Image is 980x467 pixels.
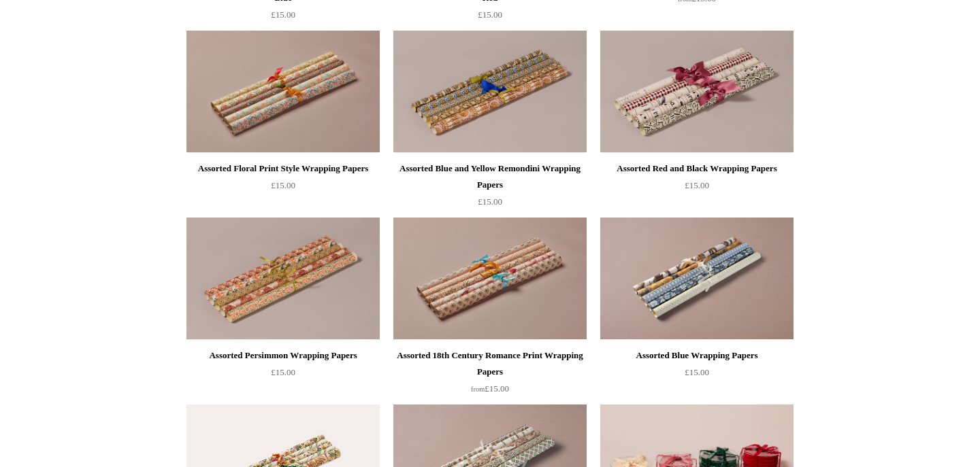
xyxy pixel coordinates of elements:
img: Assorted Blue Wrapping Papers [600,218,794,340]
img: Assorted Floral Print Style Wrapping Papers [186,31,380,153]
div: Assorted Blue and Yellow Remondini Wrapping Papers [397,160,583,193]
a: Assorted Red and Black Wrapping Papers £15.00 [600,160,794,216]
span: £15.00 [685,367,709,377]
a: Assorted 18th Century Romance Print Wrapping Papers Assorted 18th Century Romance Print Wrapping ... [393,218,587,340]
span: £15.00 [271,10,295,20]
div: Assorted Blue Wrapping Papers [604,347,790,364]
span: £15.00 [478,196,502,207]
span: £15.00 [271,180,295,190]
img: Assorted Blue and Yellow Remondini Wrapping Papers [393,31,587,153]
div: Assorted Floral Print Style Wrapping Papers [190,160,376,177]
span: £15.00 [471,383,509,394]
div: Assorted Red and Black Wrapping Papers [604,160,790,177]
img: Assorted Red and Black Wrapping Papers [600,31,794,153]
img: Assorted Persimmon Wrapping Papers [186,218,380,340]
span: £15.00 [685,180,709,190]
a: Assorted Red and Black Wrapping Papers Assorted Red and Black Wrapping Papers [600,31,794,153]
a: Assorted 18th Century Romance Print Wrapping Papers from£15.00 [393,347,587,403]
a: Assorted Blue Wrapping Papers £15.00 [600,347,794,403]
div: Assorted 18th Century Romance Print Wrapping Papers [397,347,583,380]
img: Assorted 18th Century Romance Print Wrapping Papers [393,218,587,340]
a: Assorted Blue Wrapping Papers Assorted Blue Wrapping Papers [600,218,794,340]
a: Assorted Persimmon Wrapping Papers Assorted Persimmon Wrapping Papers [186,218,380,340]
a: Assorted Blue and Yellow Remondini Wrapping Papers £15.00 [393,160,587,216]
a: Assorted Persimmon Wrapping Papers £15.00 [186,347,380,403]
span: £15.00 [271,367,295,377]
span: from [471,385,485,393]
div: Assorted Persimmon Wrapping Papers [190,347,376,364]
a: Assorted Blue and Yellow Remondini Wrapping Papers Assorted Blue and Yellow Remondini Wrapping Pa... [393,31,587,153]
a: Assorted Floral Print Style Wrapping Papers £15.00 [186,160,380,216]
a: Assorted Floral Print Style Wrapping Papers Assorted Floral Print Style Wrapping Papers [186,31,380,153]
span: £15.00 [478,10,502,20]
